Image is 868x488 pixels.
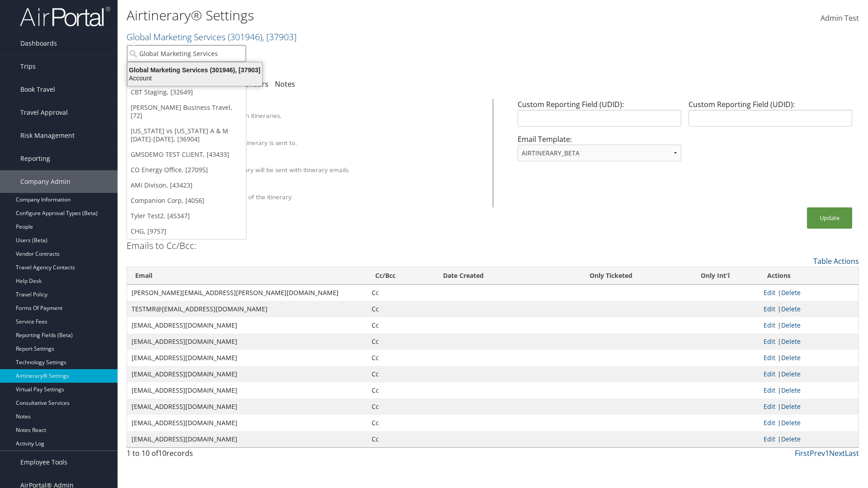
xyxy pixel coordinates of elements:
td: | [759,333,859,350]
div: Client Name [169,103,481,111]
a: Delete [781,288,801,297]
a: Delete [781,321,801,329]
a: Companion Corp, [4056] [127,193,246,208]
a: CHG, [9757] [127,224,246,239]
a: Edit [764,353,775,362]
td: | [759,285,859,301]
a: Edit [764,321,775,329]
span: Employee Tools [20,451,67,474]
button: Update [807,207,852,229]
th: Cc/Bcc: activate to sort column ascending [367,267,435,285]
td: [EMAIL_ADDRESS][DOMAIN_NAME] [127,415,367,431]
a: Delete [781,418,801,427]
a: [US_STATE] vs [US_STATE] A & M [DATE]-[DATE], [36904] [127,123,246,147]
a: Edit [764,402,775,411]
a: Next [829,448,845,458]
a: Delete [781,305,801,313]
span: 10 [158,448,166,458]
div: Override Email [169,130,481,138]
td: TESTMR@[EMAIL_ADDRESS][DOMAIN_NAME] [127,301,367,317]
td: | [759,366,859,382]
a: Last [845,448,859,458]
td: Cc [367,382,435,399]
a: AMI Divison, [43423] [127,178,246,193]
a: CBT Staging, [32649] [127,84,246,100]
input: Search Accounts [127,45,246,62]
div: Global Marketing Services (301946), [37903] [122,66,268,74]
a: Delete [781,370,801,378]
a: Calendars [234,79,269,89]
a: Edit [764,305,775,313]
td: Cc [367,317,435,333]
div: Attach PDF [169,157,481,165]
td: | [759,431,859,447]
td: Cc [367,415,435,431]
span: , [ 37903 ] [262,31,297,43]
td: [EMAIL_ADDRESS][DOMAIN_NAME] [127,333,367,350]
a: 1 [825,448,829,458]
a: Prev [810,448,825,458]
label: A PDF version of the itinerary will be sent with itinerary emails. [169,165,350,174]
a: Notes [275,79,295,89]
a: Edit [764,386,775,394]
th: Actions [759,267,859,285]
a: Table Actions [813,256,859,266]
div: Email Template: [514,134,685,169]
a: GMSDEMO TEST CLIENT, [43433] [127,147,246,162]
div: Account [122,74,268,82]
th: Only Ticketed: activate to sort column ascending [551,267,671,285]
span: ( 301946 ) [228,31,262,43]
td: [EMAIL_ADDRESS][DOMAIN_NAME] [127,317,367,333]
a: Delete [781,402,801,411]
td: | [759,317,859,333]
td: | [759,399,859,415]
td: | [759,415,859,431]
td: Cc [367,333,435,350]
span: Risk Management [20,124,75,147]
img: airportal-logo.png [20,6,110,27]
h1: Airtinerary® Settings [127,6,615,25]
a: First [795,448,810,458]
td: [EMAIL_ADDRESS][DOMAIN_NAME] [127,350,367,366]
a: Edit [764,288,775,297]
td: [EMAIL_ADDRESS][DOMAIN_NAME] [127,366,367,382]
a: Delete [781,337,801,346]
td: Cc [367,366,435,382]
h3: Emails to Cc/Bcc: [127,239,197,252]
a: CO Energy Office, [27095] [127,162,246,178]
td: | [759,350,859,366]
a: Delete [781,353,801,362]
th: Date Created: activate to sort column ascending [435,267,551,285]
td: | [759,382,859,399]
div: Custom Reporting Field (UDID): [514,99,685,134]
td: Cc [367,431,435,447]
span: Dashboards [20,32,57,55]
span: Travel Approval [20,101,68,124]
td: Cc [367,399,435,415]
span: Book Travel [20,78,55,101]
a: Global Marketing Services [127,31,297,43]
div: 1 to 10 of records [127,448,304,463]
span: Company Admin [20,170,71,193]
a: Tyler Test2, [45347] [127,208,246,224]
span: Trips [20,55,36,78]
td: Cc [367,285,435,301]
td: [EMAIL_ADDRESS][DOMAIN_NAME] [127,399,367,415]
span: Admin Test [821,13,859,23]
th: Email: activate to sort column ascending [127,267,367,285]
a: Edit [764,418,775,427]
td: | [759,301,859,317]
a: Admin Test [821,5,859,33]
div: Show Survey [169,184,481,192]
a: Delete [781,435,801,443]
td: [PERSON_NAME][EMAIL_ADDRESS][PERSON_NAME][DOMAIN_NAME] [127,285,367,301]
span: Reporting [20,147,50,170]
a: Edit [764,370,775,378]
td: [EMAIL_ADDRESS][DOMAIN_NAME] [127,431,367,447]
a: [PERSON_NAME] Business Travel, [72] [127,100,246,123]
th: Only Int'l: activate to sort column ascending [671,267,759,285]
div: Custom Reporting Field (UDID): [685,99,856,134]
a: Edit [764,337,775,346]
td: Cc [367,350,435,366]
td: [EMAIL_ADDRESS][DOMAIN_NAME] [127,382,367,399]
